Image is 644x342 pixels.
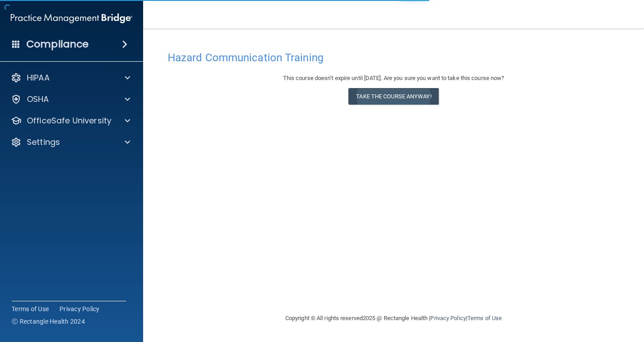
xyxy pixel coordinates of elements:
[27,115,111,126] p: OfficeSafe University
[27,94,49,105] p: OSHA
[230,304,557,333] div: Copyright © All rights reserved 2025 @ Rectangle Health | |
[11,9,132,27] img: PMB logo
[27,72,50,83] p: HIPAA
[11,94,130,105] a: OSHA
[348,88,438,105] button: Take the course anyway!
[168,73,619,84] div: This course doesn’t expire until [DATE]. Are you sure you want to take this course now?
[467,315,502,321] a: Terms of Use
[59,304,100,313] a: Privacy Policy
[26,38,89,51] h4: Compliance
[11,72,130,83] a: HIPAA
[11,137,130,148] a: Settings
[430,315,466,321] a: Privacy Policy
[12,317,85,326] span: Ⓒ Rectangle Health 2024
[12,304,49,313] a: Terms of Use
[168,52,619,63] h4: Hazard Communication Training
[11,115,130,126] a: OfficeSafe University
[27,137,60,148] p: Settings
